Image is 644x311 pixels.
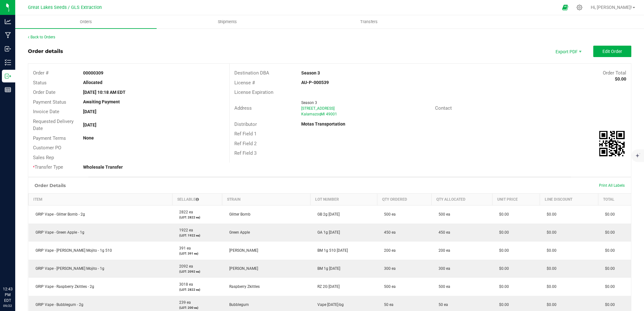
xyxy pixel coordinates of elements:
span: Address [234,105,252,111]
span: $0.00 [496,212,509,217]
img: Scan me! [599,131,625,156]
span: 2092 ea [176,264,193,269]
span: 391 ea [176,246,191,250]
span: GRIP Vape - Glitter Bomb - 2g [32,212,85,217]
span: Order Date [33,89,55,95]
strong: [DATE] [83,109,96,114]
span: 50 ea [381,302,394,307]
h1: Order Details [35,183,66,188]
span: Edit Order [602,49,622,54]
p: (LOT: 391 ea) [176,251,218,256]
span: [PERSON_NAME] [226,248,258,253]
p: (LOT: 2092 ea) [176,269,218,274]
span: Great Lakes Seeds / GLS Extraction [28,5,102,10]
span: $0.00 [496,248,509,253]
button: Edit Order [593,46,631,57]
a: Transfers [298,15,439,29]
span: $0.00 [602,212,615,217]
span: License # [234,80,255,86]
span: GRIP Vape - Green Apple - 1g [32,230,84,235]
span: GRIP Vape - Raspberry Zkittles - 2g [32,284,94,289]
span: $0.00 [543,266,556,271]
span: [PERSON_NAME] [226,266,258,271]
span: Vape [DATE]-bg [314,302,344,307]
span: GB 2g [DATE] [314,212,340,217]
a: Back to Orders [28,35,55,39]
span: $0.00 [543,284,556,289]
div: Manage settings [576,4,583,10]
span: Season 3 [301,100,317,105]
strong: Motas Transportation [301,121,345,126]
span: [STREET_ADDRESS] [301,106,335,111]
strong: AU-P-000539 [301,80,329,85]
span: 450 ea [381,230,396,235]
span: BM 1g 510 [DATE] [314,248,348,253]
span: Ref Field 2 [234,141,257,146]
span: Shipments [209,19,245,25]
span: $0.00 [602,302,615,307]
strong: Awaiting Payment [83,99,120,104]
th: Total [598,193,631,205]
span: 300 ea [435,266,450,271]
span: 2822 ea [176,210,193,214]
span: Green Apple [226,230,250,235]
inline-svg: Inbound [5,46,11,52]
span: Open Ecommerce Menu [558,1,572,14]
span: Bubblegum [226,302,249,307]
span: Ref Field 1 [234,131,257,137]
span: Hi, [PERSON_NAME]! [591,5,632,10]
a: Orders [15,15,157,29]
span: 500 ea [435,284,450,289]
th: Line Discount [540,193,598,205]
span: Transfers [352,19,386,25]
span: Raspberry Zkittles [226,284,260,289]
span: 50 ea [435,302,448,307]
span: Order # [33,70,49,76]
span: 500 ea [381,284,396,289]
qrcode: 00000309 [599,131,625,156]
span: GRIP Vape - Bubblegum - 2g [32,302,83,307]
th: Strain [222,193,310,205]
strong: Wholesale Transfer [83,165,123,170]
span: Customer PO [33,145,61,151]
th: Qty Ordered [377,193,432,205]
span: BM 1g [DATE] [314,266,340,271]
span: $0.00 [496,266,509,271]
span: $0.00 [602,248,615,253]
span: 450 ea [435,230,450,235]
inline-svg: Inventory [5,59,11,66]
span: 500 ea [381,212,396,217]
span: 3018 ea [176,282,193,287]
span: Destination DBA [234,70,269,76]
span: RZ 2G [DATE] [314,284,340,289]
p: (LOT: 2822 ea) [176,287,218,292]
span: $0.00 [496,284,509,289]
span: Contact [435,105,452,111]
span: Order Total [603,70,626,76]
span: 300 ea [381,266,396,271]
span: MI [321,112,325,116]
strong: 00000309 [83,70,103,75]
span: GRIP Vape - [PERSON_NAME] Mojito - 1g [32,266,104,271]
span: GA 1g [DATE] [314,230,340,235]
strong: [DATE] [83,122,96,127]
inline-svg: Analytics [5,18,11,25]
span: Status [33,80,47,86]
strong: [DATE] 10:18 AM EDT [83,90,126,95]
span: License Expiration [234,89,273,95]
span: $0.00 [602,230,615,235]
span: Sales Rep [33,155,54,160]
li: Export PDF [549,46,587,57]
th: Unit Price [492,193,540,205]
th: Qty Allocated [432,193,492,205]
strong: Allocated [83,80,102,85]
span: $0.00 [602,284,615,289]
span: 239 ea [176,300,191,305]
span: Kalamazoo [301,112,321,116]
inline-svg: Outbound [5,73,11,79]
span: 200 ea [435,248,450,253]
strong: $0.00 [615,76,626,81]
iframe: Resource center [6,260,25,279]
